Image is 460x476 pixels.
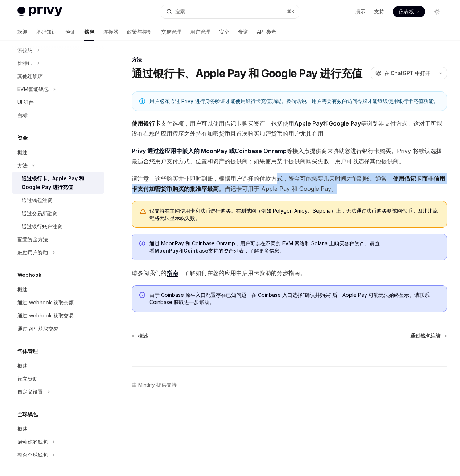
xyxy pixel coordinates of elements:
font: 搜索... [175,8,188,15]
svg: 信息 [139,292,147,299]
svg: 警告 [139,208,147,215]
a: 通过 webhook 获取余额 [12,296,104,309]
font: 资金 [17,135,28,141]
a: MoonPay [155,247,178,254]
font: 设立赞助 [17,376,38,382]
button: 整合全球钱包 [12,448,104,461]
font: 验证 [65,29,75,35]
font: 。借记卡可用于 Apple Pay 和 Google Pay。 [219,185,337,192]
a: 通过银行账户注资 [12,220,104,233]
font: 支付选项 [161,120,184,127]
a: 设立赞助 [12,372,104,385]
font: 安全 [219,29,229,35]
a: 概述 [12,283,104,296]
a: 基础知识 [36,23,57,41]
font: ，了解如何在您的应用中启用卡资助的分步指南。 [178,269,306,276]
font: 鼓励用户资助 [17,249,48,255]
a: 通过 API 获取交易 [12,322,104,335]
font: 整合全球钱包 [17,452,48,458]
font: 通过银行卡、Apple Pay 和 Google Pay 进行充值 [132,67,362,80]
font: Privy 通过您应用中嵌入的 MoonPay 或Coinbase Onramp [132,147,287,155]
font: 食谱 [238,29,248,35]
font: ，用户可以使用借记卡购买资产，包括使用 [184,120,294,127]
a: 其他连锁店 [12,70,104,83]
font: 支持 [374,8,384,15]
button: 鼓励用户资助 [12,246,104,259]
a: 由 Mintlify 提供支持 [132,381,177,389]
a: 概述 [12,422,104,435]
font: 通过钱包注资 [22,197,52,203]
font: 等接入点提供商来协助您进行银行卡购买 [287,147,391,155]
font: 概述 [138,333,148,339]
font: Apple Pay [294,120,323,127]
button: 在 ChatGPT 中打开 [371,67,435,79]
a: Coinbase [184,247,208,254]
font: 概述 [17,426,28,432]
font: 欢迎 [17,29,28,35]
button: 自定义设置 [12,385,104,398]
img: 灯光标志 [17,7,62,17]
font: ⌘ [287,9,291,14]
a: 连接器 [103,23,118,41]
font: 通过银行卡、Apple Pay 和 Google Pay 进行充值 [22,175,84,190]
font: 连接器 [103,29,118,35]
font: 由于 Coinbase 原生入口配置存在已知问题，在 Coinbase 入口选择“确认并购买”后，Apple Pay 可能无法始终显示。请联系 Coinbase 获取进一步帮助。 [149,292,430,305]
a: 通过交易所融资 [12,207,104,220]
svg: 笔记 [139,98,145,104]
font: 和 [178,247,184,254]
font: 和 [323,120,329,127]
button: 方法 [12,159,104,172]
font: 方法 [132,56,142,62]
font: 全球钱包 [17,411,38,417]
a: 指南 [167,269,178,277]
font: 自定义设置 [17,389,43,395]
font: Webhook [17,272,41,278]
font: 方法 [17,162,28,168]
font: 比特币 [17,60,33,66]
a: 演示 [355,8,365,15]
font: UI 组件 [17,99,34,105]
font: 政策与控制 [127,29,152,35]
font: 通过 webhook 获取交易 [17,312,74,319]
a: Privy 通过您应用中嵌入的 MoonPay 或Coinbase Onramp [132,147,287,155]
a: API 参考 [257,23,276,41]
font: 演示 [355,8,365,15]
a: 通过 webhook 获取交易 [12,309,104,322]
button: 启动你的钱包 [12,435,104,448]
font: EVM智能钱包 [17,86,49,92]
font: API 参考 [257,29,276,35]
font: 通过 API 获取交易 [17,325,58,332]
font: 通过交易所融资 [22,210,57,216]
font: 通过 MoonPay 和 Coinbase Onramp，用户可以在不同的 EVM 网络和 Solana 上购买各种资产。请查看 [149,240,380,254]
font: Google Pay [329,120,361,127]
font: 用户管理 [190,29,210,35]
svg: 信息 [139,241,147,248]
a: 支持 [374,8,384,15]
a: 用户管理 [190,23,210,41]
font: 请参阅我们的 [132,269,167,276]
font: 用户必须通过 Privy 进行身份验证才能使用银行卡充值功能。换句话说，用户需要有效的访问令牌才能继续使用银行卡充值功能。 [149,98,439,104]
font: 通过银行账户注资 [22,223,62,229]
a: 钱包 [84,23,94,41]
button: EVM智能钱包 [12,83,104,96]
font: 概述 [17,149,28,155]
font: 配置资金方法 [17,236,48,242]
button: 切换暗模式 [431,6,443,17]
a: 通过钱包注资 [410,332,446,340]
font: 支持的资产列表，了解更多信息。 [208,247,284,254]
font: 气体管理 [17,348,38,354]
button: 搜索...⌘K [161,5,299,18]
font: 启动你的钱包 [17,439,48,445]
a: 概述 [12,359,104,372]
font: 其他连锁店 [17,73,43,79]
font: 钱包 [84,29,94,35]
font: 仪表板 [399,8,414,15]
font: 通过钱包注资 [410,333,441,339]
a: 概述 [132,332,148,340]
font: 仅支持在主网使用卡和法币进行购买。在测试网（例如 Polygon Amoy、Sepolia）上，无法通过法币购买测试网代币，因此此流程将无法显示或失败。 [149,208,438,221]
font: 交易管理 [161,29,181,35]
font: 使用银行卡 [132,120,161,127]
font: 白标 [17,112,28,118]
font: 基础知识 [36,29,57,35]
